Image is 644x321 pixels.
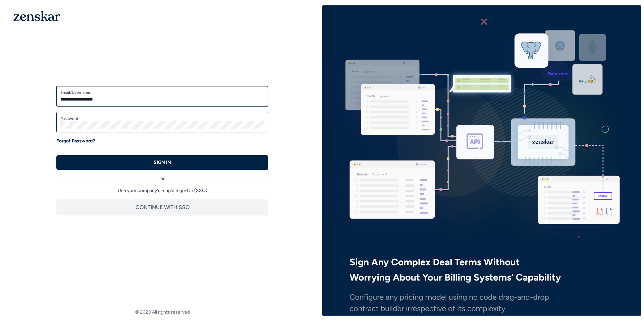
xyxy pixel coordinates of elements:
p: Use your company's Single Sign-On (SSO) [56,187,268,194]
button: SIGN IN [56,155,268,170]
label: Password [60,116,264,121]
footer: © 2023 All rights reserved [3,309,322,316]
label: Email/Username [60,90,264,95]
a: Forgot Password? [56,138,95,144]
p: SIGN IN [154,159,171,166]
div: or [56,170,268,182]
button: CONTINUE WITH SSO [56,199,268,215]
img: 1OGAJ2xQqyY4LXKgY66KYq0eOWRCkrZdAb3gUhuVAqdWPZE9SRJmCz+oDMSn4zDLXe31Ii730ItAGKgCKgCCgCikA4Av8PJUP... [13,11,60,21]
